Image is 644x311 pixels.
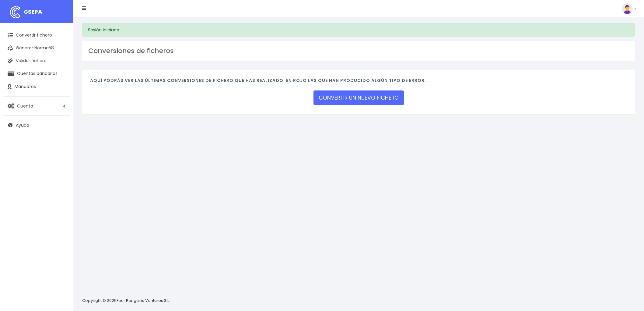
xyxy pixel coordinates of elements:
span: Ayuda [16,122,29,128]
div: Sesión iniciada. [82,23,635,37]
a: Four Penguins Ventures S.L. [117,298,170,303]
a: Validar fichero [3,55,70,67]
p: Copyright © 2025 . [82,298,171,304]
span: CSEPA [24,8,42,16]
a: Ayuda [3,119,70,132]
span: Cuenta [17,103,33,109]
a: Convertir fichero [3,29,70,42]
a: Generar Norma58 [3,42,70,55]
a: Cuentas bancarias [3,67,70,80]
h3: Conversiones de ficheros [88,47,629,55]
img: logo [8,5,23,20]
a: Mandatos [3,80,70,93]
h4: Aquí podrás ver las últimas conversiones de fichero que has realizado. En rojo las que han produc... [90,78,627,86]
a: CONVERTIR UN NUEVO FICHERO [313,90,404,105]
img: profile [622,3,633,14]
a: Cuenta [3,100,70,112]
